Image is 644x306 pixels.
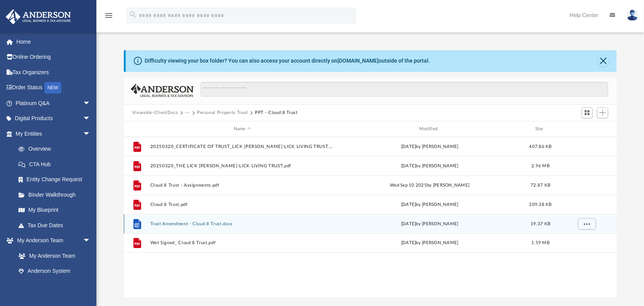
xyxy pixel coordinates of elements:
span: arrow_drop_down [83,233,98,249]
a: Client Referrals [11,279,98,294]
button: Add [597,107,609,118]
div: by [PERSON_NAME] [338,221,522,228]
a: Overview [11,141,102,157]
a: Tax Due Dates [11,218,102,233]
a: CTA Hub [11,156,102,172]
div: Modified [337,126,522,133]
div: Name [150,126,334,133]
div: grid [124,137,617,297]
a: Digital Productsarrow_drop_down [5,111,102,126]
span: 2.96 MB [531,164,550,168]
button: Viewable-ClientDocs [132,109,178,116]
a: Order StatusNEW [5,80,102,96]
button: 20250320_CERTIFICATE OF TRUST_LICK [PERSON_NAME]-LICK LIVING TRUST.pdf [150,144,334,149]
span: arrow_drop_down [83,126,98,142]
a: My Entitiesarrow_drop_down [5,126,102,141]
button: PPT - Cloud 8 Trust [255,109,297,116]
button: Cloud 8 Trust - Assignments.pdf [150,183,334,188]
button: Personal Property Trust [197,109,248,116]
div: [DATE] by [PERSON_NAME] [338,163,522,170]
button: 20250320_THE LICK [PERSON_NAME]-LICK LIVING TRUST.pdf [150,163,334,168]
button: Close [598,56,609,66]
a: Entity Change Request [11,172,102,187]
span: arrow_drop_down [83,111,98,127]
span: 209.38 KB [529,202,551,207]
div: Wed Sep 10 2025 by [PERSON_NAME] [338,182,522,189]
span: 19.37 KB [531,222,550,226]
span: 1.59 MB [531,241,550,245]
div: Size [525,126,556,133]
span: 72.87 KB [531,183,550,187]
i: search [129,10,137,19]
a: My Anderson Team [11,248,94,263]
button: Trust Amendment - Cloud 8 Trust.docx [150,221,334,226]
span: 407.86 KB [529,144,551,149]
div: id [559,126,613,133]
a: Binder Walkthrough [11,187,102,202]
span: [DATE] [401,222,416,226]
div: id [127,126,147,133]
button: ··· [185,109,190,116]
input: Search files and folders [201,82,608,97]
a: menu [104,15,113,20]
div: [DATE] by [PERSON_NAME] [338,201,522,208]
img: User Pic [627,10,638,21]
a: Home [5,34,102,49]
a: My Blueprint [11,202,98,218]
div: Difficulty viewing your box folder? You can also access your account directly on outside of the p... [145,57,430,65]
div: [DATE] by [PERSON_NAME] [338,240,522,247]
a: Online Ordering [5,49,102,65]
a: My Anderson Teamarrow_drop_down [5,233,98,248]
img: Anderson Advisors Platinum Portal [3,9,73,24]
a: Anderson System [11,263,98,279]
a: Platinum Q&Aarrow_drop_down [5,95,102,111]
div: NEW [44,82,61,93]
button: More options [578,218,596,230]
span: arrow_drop_down [83,95,98,111]
i: menu [104,11,113,20]
button: Switch to Grid View [582,107,593,118]
button: Wet Signed_ Cloud 8 Trust.pdf [150,241,334,246]
div: [DATE] by [PERSON_NAME] [338,143,522,150]
a: Tax Organizers [5,65,102,80]
a: [DOMAIN_NAME] [337,58,379,64]
button: Cloud 8 Trust.pdf [150,202,334,207]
